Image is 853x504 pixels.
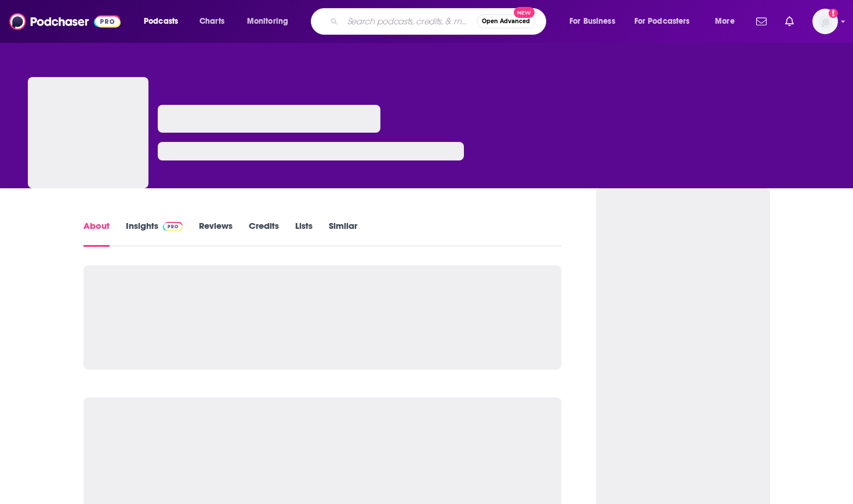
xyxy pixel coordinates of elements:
[136,12,193,31] button: open menu
[247,13,288,30] span: Monitoring
[249,220,279,247] a: Credits
[163,222,183,231] img: Podchaser Pro
[829,9,838,18] svg: Add a profile image
[514,7,535,18] span: New
[84,220,110,247] a: About
[477,14,535,28] button: Open AdvancedNew
[343,12,477,31] input: Search podcasts, credits, & more...
[144,13,178,30] span: Podcasts
[707,12,749,31] button: open menu
[482,19,530,24] span: Open Advanced
[715,13,735,30] span: More
[192,12,231,31] a: Charts
[634,13,690,30] span: For Podcasters
[812,9,838,34] button: Show profile menu
[627,12,707,31] button: open menu
[9,10,121,32] img: Podchaser - Follow, Share and Rate Podcasts
[199,13,224,30] span: Charts
[781,12,798,31] a: Show notifications dropdown
[752,12,771,31] a: Show notifications dropdown
[126,220,183,247] a: InsightsPodchaser Pro
[561,12,630,31] button: open menu
[329,220,357,247] a: Similar
[569,13,615,30] span: For Business
[812,9,838,34] span: Logged in as patiencebaldacci
[199,220,233,247] a: Reviews
[295,220,313,247] a: Lists
[239,12,303,31] button: open menu
[322,8,557,35] div: Search podcasts, credits, & more...
[812,9,838,34] img: User Profile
